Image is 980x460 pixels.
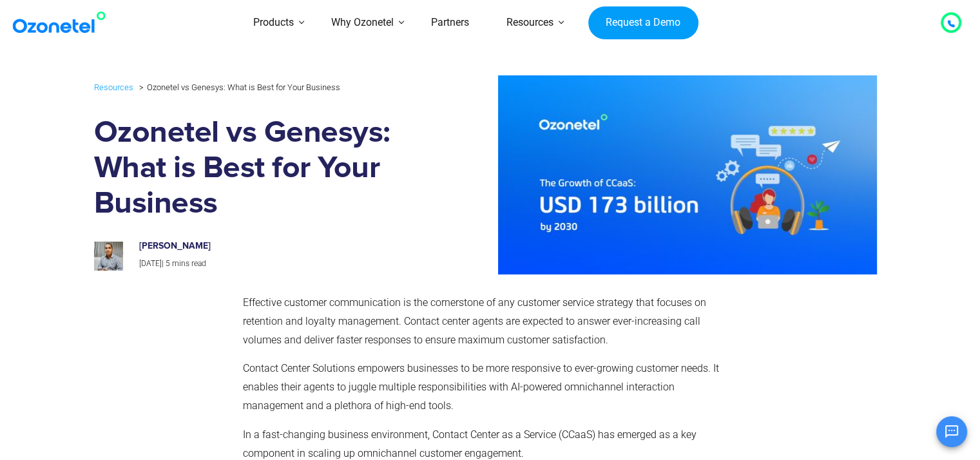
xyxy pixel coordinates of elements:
button: Open chat [936,416,967,447]
img: prashanth-kancherla_avatar-200x200.jpeg [94,242,123,271]
span: 5 [166,259,170,268]
h1: Ozonetel vs Genesys: What is Best for Your Business [94,115,425,222]
p: | [139,257,411,271]
span: mins read [172,259,206,268]
p: Effective customer communication is the cornerstone of any customer service strategy that focuses... [243,294,732,349]
p: Contact Center Solutions empowers businesses to be more responsive to ever-growing customer needs... [243,359,732,415]
span: [DATE] [139,259,162,268]
a: Resources [94,80,133,95]
h6: [PERSON_NAME] [139,241,411,252]
li: Ozonetel vs Genesys: What is Best for Your Business [136,79,340,95]
a: Request a Demo [588,6,698,40]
